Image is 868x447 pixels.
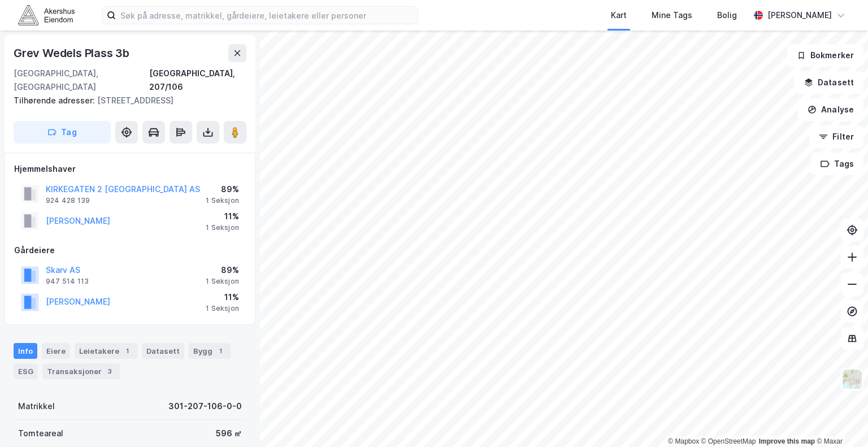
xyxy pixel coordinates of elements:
[206,223,239,232] div: 1 Seksjon
[14,94,237,107] div: [STREET_ADDRESS]
[717,8,737,22] div: Bolig
[14,96,97,105] span: Tilhørende adresser:
[206,290,239,304] div: 11%
[811,393,868,447] div: Kontrollprogram for chat
[42,343,70,359] div: Eiere
[168,400,242,413] div: 301-207-106-0-0
[14,244,246,257] div: Gårdeiere
[149,67,246,94] div: [GEOGRAPHIC_DATA], 207/106
[142,343,184,359] div: Datasett
[206,183,239,196] div: 89%
[759,437,815,445] a: Improve this map
[206,263,239,277] div: 89%
[811,153,863,175] button: Tags
[189,343,231,359] div: Bygg
[767,8,832,22] div: [PERSON_NAME]
[206,277,239,286] div: 1 Seksjon
[206,304,239,313] div: 1 Seksjon
[668,437,699,445] a: Mapbox
[795,71,863,94] button: Datasett
[787,44,863,67] button: Bokmerker
[104,366,115,377] div: 3
[611,8,627,22] div: Kart
[18,5,75,25] img: akershus-eiendom-logo.9091f326c980b4bce74ccdd9f866810c.svg
[14,363,38,379] div: ESG
[46,277,89,286] div: 947 514 113
[798,98,863,121] button: Analyse
[18,400,55,413] div: Matrikkel
[46,196,90,205] div: 924 428 139
[809,125,863,148] button: Filter
[14,44,132,62] div: Grev Wedels Plass 3b
[14,121,111,144] button: Tag
[116,7,418,24] input: Søk på adresse, matrikkel, gårdeiere, leietakere eller personer
[14,343,37,359] div: Info
[42,363,120,379] div: Transaksjoner
[215,345,226,357] div: 1
[216,427,242,440] div: 596 ㎡
[701,437,756,445] a: OpenStreetMap
[206,210,239,223] div: 11%
[14,67,149,94] div: [GEOGRAPHIC_DATA], [GEOGRAPHIC_DATA]
[206,196,239,205] div: 1 Seksjon
[121,345,133,357] div: 1
[75,343,137,359] div: Leietakere
[841,368,863,390] img: Z
[14,162,246,176] div: Hjemmelshaver
[811,393,868,447] iframe: Chat Widget
[18,427,63,440] div: Tomteareal
[652,8,692,22] div: Mine Tags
